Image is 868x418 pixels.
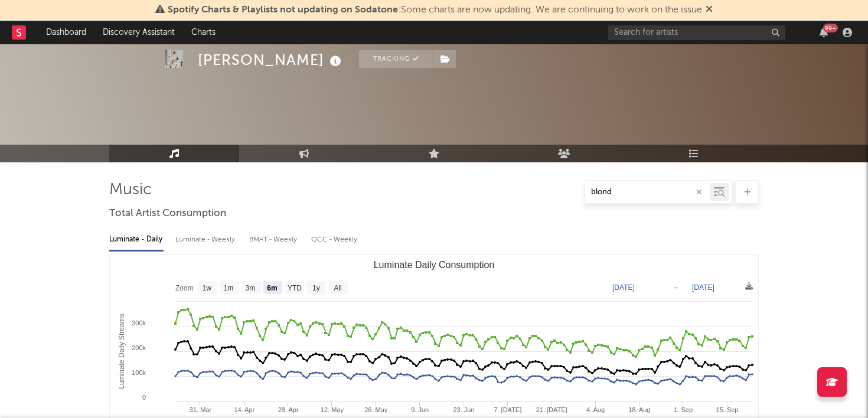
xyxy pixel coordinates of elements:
[132,369,146,376] text: 100k
[278,406,299,413] text: 28. Apr
[312,284,320,292] text: 1y
[672,283,679,292] text: →
[203,284,212,292] text: 1w
[628,406,650,413] text: 18. Aug
[536,406,567,413] text: 21. [DATE]
[168,5,398,15] span: Spotify Charts & Playlists not updating on Sodatone
[692,283,714,292] text: [DATE]
[234,406,254,413] text: 14. Apr
[288,284,302,292] text: YTD
[716,406,739,413] text: 15. Sep
[168,5,702,15] span: : Some charts are now updating. We are continuing to work on the issue
[585,188,710,197] input: Search by song name or URL
[608,25,785,40] input: Search for artists
[249,230,299,250] div: BMAT - Weekly
[321,406,344,413] text: 12. May
[374,260,495,270] text: Luminate Daily Consumption
[411,406,429,413] text: 9. Jun
[823,24,838,32] div: 99 +
[612,283,635,292] text: [DATE]
[494,406,521,413] text: 7. [DATE]
[109,207,226,221] span: Total Artist Consumption
[359,50,433,68] button: Tracking
[175,230,237,250] div: Luminate - Weekly
[820,28,828,37] button: 99+
[674,406,693,413] text: 1. Sep
[586,406,605,413] text: 4. Aug
[183,21,224,44] a: Charts
[198,50,344,70] div: [PERSON_NAME]
[190,406,212,413] text: 31. Mar
[224,284,234,292] text: 1m
[334,284,341,292] text: All
[38,21,94,44] a: Dashboard
[311,230,358,250] div: OCC - Weekly
[109,230,164,250] div: Luminate - Daily
[267,284,277,292] text: 6m
[453,406,474,413] text: 23. Jun
[706,5,713,15] span: Dismiss
[132,344,146,351] text: 200k
[118,314,126,388] text: Luminate Daily Streams
[94,21,183,44] a: Discovery Assistant
[364,406,388,413] text: 26. May
[246,284,256,292] text: 3m
[175,284,194,292] text: Zoom
[132,319,146,326] text: 300k
[142,394,146,401] text: 0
